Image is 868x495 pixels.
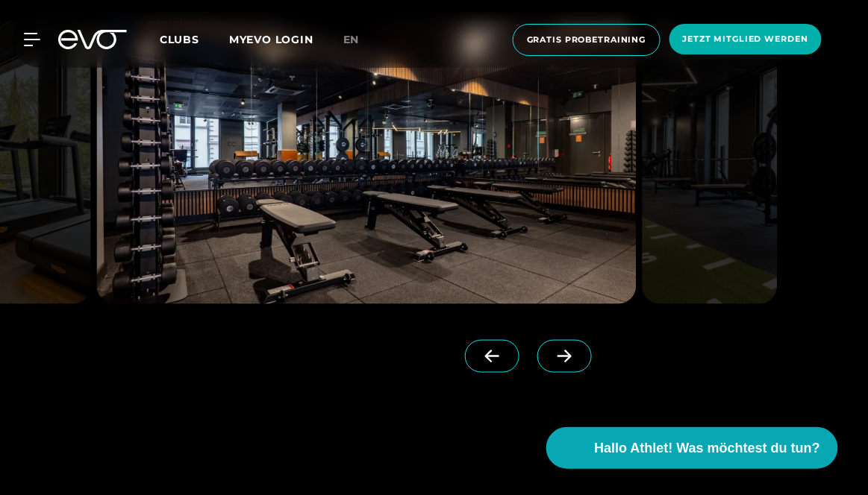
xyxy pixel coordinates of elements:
button: Hallo Athlet! Was möchtest du tun? [546,427,838,469]
a: Jetzt Mitglied werden [665,24,826,56]
a: en [343,31,378,48]
span: en [343,33,360,46]
span: Hallo Athlet! Was möchtest du tun? [594,438,820,458]
img: evofitness [96,21,636,304]
a: Gratis Probetraining [508,24,665,56]
span: Jetzt Mitglied werden [683,33,808,45]
span: Clubs [160,33,199,46]
a: MYEVO LOGIN [229,33,313,46]
span: Gratis Probetraining [527,34,646,46]
a: Clubs [160,32,229,46]
img: evofitness [643,21,778,304]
